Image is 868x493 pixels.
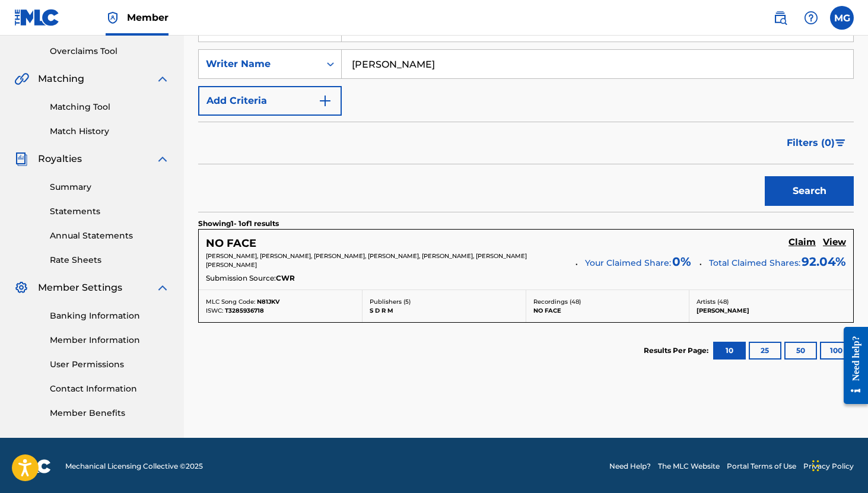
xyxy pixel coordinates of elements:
[658,461,720,472] a: The MLC Website
[50,407,170,419] a: Member Benefits
[697,306,846,315] p: [PERSON_NAME]
[198,218,279,229] p: Showing 1 - 1 of 1 results
[14,281,28,295] img: Member Settings
[802,253,846,271] span: 92.04 %
[50,358,170,371] a: User Permissions
[318,94,332,108] img: 9d2ae6d4665cec9f34b9.svg
[50,230,170,242] a: Annual Statements
[127,11,168,24] span: Member
[50,45,170,58] a: Overclaims Tool
[830,6,854,30] div: User Menu
[14,152,28,166] img: Royalties
[14,9,60,26] img: MLC Logo
[713,342,746,360] button: 10
[727,461,796,472] a: Portal Terms of Use
[106,11,120,25] img: Top Rightsholder
[206,237,256,250] h5: NO FACE
[50,254,170,266] a: Rate Sheets
[65,461,203,472] span: Mechanical Licensing Collective © 2025
[38,72,84,86] span: Matching
[50,334,170,346] a: Member Information
[709,257,800,268] span: Total Claimed Shares:
[609,461,651,472] a: Need Help?
[768,6,792,30] a: Public Search
[749,342,781,360] button: 25
[799,6,823,30] div: Help
[50,310,170,322] a: Banking Information
[820,342,853,360] button: 100
[50,101,170,113] a: Matching Tool
[14,72,29,86] img: Matching
[370,306,519,315] p: S D R M
[787,136,835,150] span: Filters ( 0 )
[257,298,279,306] span: N81JKV
[823,237,846,250] a: View
[765,176,854,206] button: Search
[276,273,295,284] span: CWR
[38,281,122,295] span: Member Settings
[38,152,82,166] span: Royalties
[585,257,671,269] span: Your Claimed Share:
[370,297,519,306] p: Publishers ( 5 )
[50,205,170,218] a: Statements
[803,461,854,472] a: Privacy Policy
[823,237,846,248] h5: View
[809,436,868,493] div: Widget de chat
[533,306,682,315] p: NO FACE
[697,297,846,306] p: Artists ( 48 )
[809,436,868,493] iframe: Chat Widget
[225,307,264,314] span: T3285936718
[206,273,276,284] span: Submission Source:
[804,11,818,25] img: help
[198,86,342,116] button: Add Criteria
[812,448,819,484] div: Glisser
[206,252,527,269] span: [PERSON_NAME], [PERSON_NAME], [PERSON_NAME], [PERSON_NAME], [PERSON_NAME], [PERSON_NAME] [PERSON_...
[788,237,816,248] h5: Claim
[155,72,170,86] img: expand
[835,317,868,413] iframe: Resource Center
[784,342,817,360] button: 50
[533,297,682,306] p: Recordings ( 48 )
[672,253,691,271] span: 0 %
[644,345,711,356] p: Results Per Page:
[835,139,845,147] img: filter
[206,57,313,71] div: Writer Name
[780,128,854,158] button: Filters (0)
[50,181,170,193] a: Summary
[155,152,170,166] img: expand
[206,307,223,314] span: ISWC:
[206,298,255,306] span: MLC Song Code:
[773,11,787,25] img: search
[50,383,170,395] a: Contact Information
[198,12,854,212] form: Search Form
[50,125,170,138] a: Match History
[155,281,170,295] img: expand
